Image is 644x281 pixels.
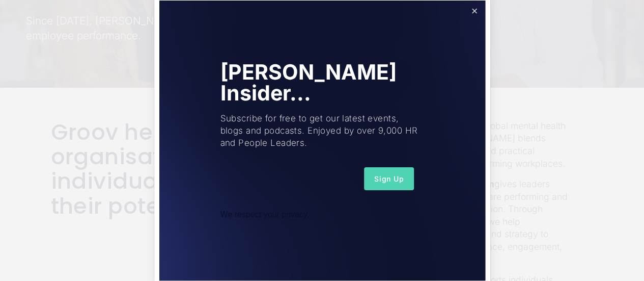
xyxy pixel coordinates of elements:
[374,174,404,183] span: Sign Up
[220,113,424,149] p: Subscribe for free to get our latest events, blogs and podcasts. Enjoyed by over 9,000 HR and Peo...
[364,167,414,190] button: Sign Up
[220,210,424,219] div: We respect your privacy.
[465,2,483,20] a: Close
[220,62,424,104] h1: [PERSON_NAME] Insider...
